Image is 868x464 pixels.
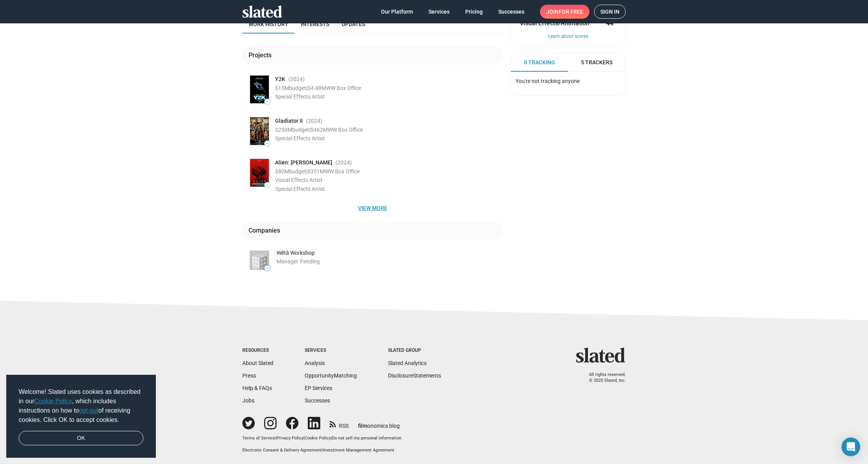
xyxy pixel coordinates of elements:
a: RSS [330,418,349,430]
span: WW Box Office [328,127,363,133]
span: | [303,436,305,441]
a: DisclosureStatements [388,372,441,379]
span: Updates [342,21,365,27]
a: Press [242,372,256,379]
span: $15M [275,85,289,91]
img: Wētā Workshop [250,251,269,270]
div: Wētā Workshop [277,249,503,257]
div: Services [305,348,357,354]
a: Pricing [459,5,489,19]
span: 5 Trackers [581,59,612,66]
a: Help & FAQs [242,385,272,391]
a: Cookie Policy [305,436,331,441]
a: Updates [335,15,371,34]
div: Companies [249,226,283,235]
a: Interests [295,15,335,34]
a: Successes [492,5,531,19]
span: film [358,423,367,429]
span: Interests [301,21,329,27]
a: Work history [242,15,295,34]
span: — [265,266,270,270]
a: OpportunityMatching [305,372,357,379]
span: budget [289,85,306,91]
span: | [331,436,332,441]
span: Visual Effects Artist [275,177,323,183]
span: Work history [249,21,288,27]
p: All rights reserved. © 2025 Slated, Inc. [581,372,626,383]
span: Special Effects Artist [275,135,325,141]
img: Poster: Alien: Romulus [250,159,269,187]
span: Alien: [PERSON_NAME] [275,159,332,166]
span: Special Effects Artist [275,186,325,192]
a: dismiss cookie message [19,431,143,446]
a: About Slated [242,360,273,366]
span: WW Box Office [325,168,360,175]
span: Sign in [600,5,619,18]
button: Do not sell my personal information [332,436,401,441]
div: Slated Group [388,348,441,354]
span: You're not tracking anyone [515,78,580,84]
span: | [309,127,311,133]
a: Terms of Service [242,436,275,441]
span: — [265,100,270,104]
a: Jobs [242,397,254,404]
span: — [265,183,270,187]
span: (2024 ) [335,159,352,166]
span: Services [429,5,450,19]
span: Welcome! Slated uses cookies as described in our , which includes instructions on how to of recei... [19,387,143,425]
span: | [306,85,307,91]
span: $351M [307,168,325,175]
a: Cookie Policy [34,398,72,404]
span: $80M [275,168,289,175]
div: cookieconsent [6,375,156,458]
span: Our Platform [381,5,413,19]
span: WW Box Office [326,85,361,91]
span: 0 Tracking [524,59,555,66]
div: Projects [249,51,275,59]
span: | [275,436,277,441]
a: Electronic Consent & Delivery Agreement [242,448,322,453]
a: Successes [305,397,330,404]
span: budget [292,127,309,133]
span: | [322,448,323,453]
a: Analysis [305,360,325,366]
span: $4.48M [307,85,326,91]
a: Investment Management Agreement [323,448,394,453]
a: opt-out [79,407,99,414]
span: Join [546,5,583,19]
button: View more [242,201,503,215]
div: Resources [242,348,273,354]
span: Successes [498,5,524,19]
a: Joinfor free [540,5,589,19]
span: Special Effects Artist [275,94,325,100]
span: | [306,168,307,175]
span: (2024 ) [288,76,305,83]
span: Pending [300,258,320,265]
button: Learn about scores [520,34,616,40]
span: Y2K [275,76,285,83]
span: (2024 ) [306,117,322,125]
a: Services [422,5,456,19]
span: Manager [277,258,298,265]
span: $250M [275,127,292,133]
a: filmonomics blog [358,416,400,430]
a: Slated Analytics [388,360,427,366]
a: Our Platform [375,5,419,19]
span: budget [289,168,306,175]
div: Open Intercom Messenger [842,438,860,456]
span: for free [559,5,583,19]
a: Sign in [594,5,626,19]
span: View more [249,201,496,215]
span: Gladiator II [275,117,303,125]
span: $462M [311,127,328,133]
img: Poster: Y2K [250,76,269,103]
img: Poster: Gladiator II [250,117,269,145]
a: EP Services [305,385,332,391]
a: Privacy Policy [277,436,303,441]
span: Pricing [465,5,483,19]
span: — [265,141,270,146]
